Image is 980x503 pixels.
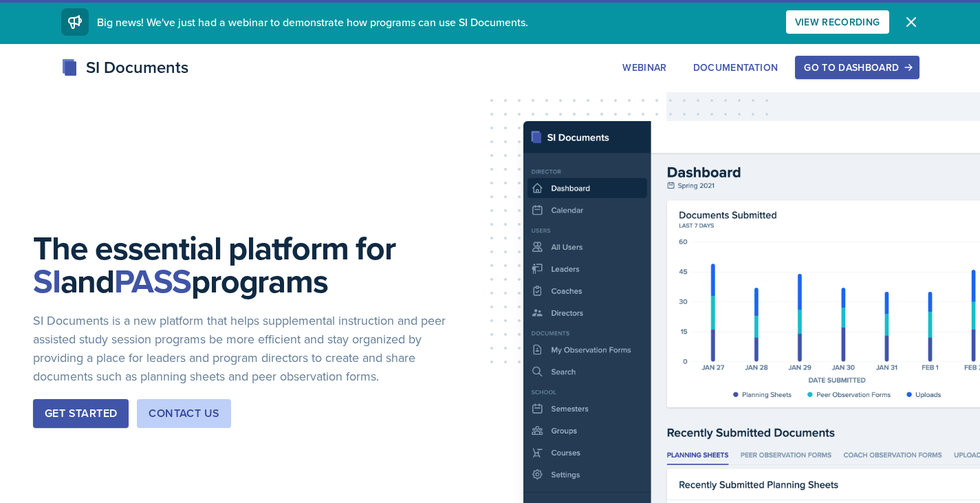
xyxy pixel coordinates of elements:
[795,56,919,79] button: Go to Dashboard
[622,62,666,73] div: Webinar
[137,399,231,428] button: Contact Us
[693,62,778,73] div: Documentation
[795,17,880,28] div: View Recording
[786,10,889,34] button: View Recording
[804,62,910,73] div: Go to Dashboard
[149,405,219,422] div: Contact Us
[33,399,129,428] button: Get Started
[61,55,188,80] div: SI Documents
[45,405,117,422] div: Get Started
[97,14,528,30] span: Big news! We've just had a webinar to demonstrate how programs can use SI Documents.
[613,56,675,79] button: Webinar
[684,56,787,79] button: Documentation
